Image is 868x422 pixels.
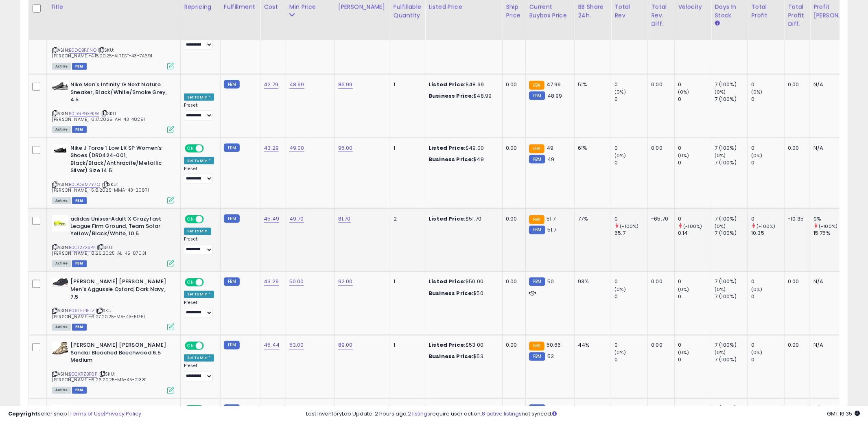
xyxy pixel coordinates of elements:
[69,47,96,54] a: B0DQBPJ1NQ
[69,308,95,315] a: B09LFL4FLZ
[289,278,304,286] a: 50.00
[429,81,466,88] b: Listed Price:
[429,155,473,163] b: Business Price:
[788,3,807,28] div: Total Profit Diff.
[72,260,87,267] span: FBM
[52,387,71,394] span: All listings currently available for purchase on Amazon
[614,278,647,286] div: 0
[264,215,279,223] a: 45.49
[678,159,711,166] div: 0
[184,157,214,164] div: Set To Min *
[715,356,748,364] div: 7 (100%)
[678,89,689,95] small: (0%)
[578,81,605,88] div: 51%
[429,290,496,297] div: $50
[338,278,353,286] a: 92.00
[338,3,387,11] div: [PERSON_NAME]
[408,410,431,418] a: 2 listings
[72,387,87,394] span: FBM
[651,144,668,152] div: 0.00
[52,126,71,133] span: All listings currently available for purchase on Amazon
[52,144,68,154] img: 31JHKWeuFVL._SL40_.jpg
[751,96,784,103] div: 0
[651,81,668,88] div: 0.00
[678,278,711,286] div: 0
[52,197,71,204] span: All listings currently available for purchase on Amazon
[52,47,153,59] span: | SKU: [PERSON_NAME]-4.15.2025-ALTEST-43-74691
[715,144,748,152] div: 7 (100%)
[813,230,865,237] div: 15.75%
[264,81,278,89] a: 42.79
[69,371,97,378] a: B0CKRZBF6P
[788,81,804,88] div: 0.00
[52,215,174,267] div: ASIN:
[678,230,711,237] div: 0.14
[788,144,804,152] div: 0.00
[429,144,496,152] div: $49.00
[203,145,216,152] span: OFF
[429,144,466,152] b: Listed Price:
[69,245,96,251] a: B0C12ZXSPK
[506,144,519,152] div: 0.00
[506,342,519,349] div: 0.00
[506,278,519,286] div: 0.00
[578,342,605,349] div: 44%
[203,216,216,223] span: OFF
[184,363,214,382] div: Preset:
[264,3,282,11] div: Cost
[52,144,174,203] div: ASIN:
[8,410,38,418] strong: Copyright
[70,278,169,303] b: [PERSON_NAME] [PERSON_NAME] Men's Aggussie Oxford, Dark Navy, 7.5
[52,278,174,330] div: ASIN:
[614,159,647,166] div: 0
[506,215,519,223] div: 0.00
[52,260,71,267] span: All listings currently available for purchase on Amazon
[69,181,100,188] a: B0DQ9M7Y7C
[186,279,196,286] span: ON
[715,215,748,223] div: 7 (100%)
[614,356,647,364] div: 0
[52,10,174,69] div: ASIN:
[429,341,466,349] b: Listed Price:
[70,81,169,106] b: Nike Men's Infinity G Next Nature Sneaker, Black/White/Smoke Grey, 4.5
[819,223,837,230] small: (-100%)
[394,144,419,152] div: 1
[715,230,748,237] div: 7 (100%)
[338,144,353,152] a: 95.00
[52,63,71,70] span: All listings currently available for purchase on Amazon
[429,353,496,361] div: $53
[751,89,763,95] small: (0%)
[72,63,87,70] span: FBM
[72,197,87,204] span: FBM
[429,92,473,100] b: Business Price:
[52,110,145,122] span: | SKU: [PERSON_NAME]-6.17.2025-AH-43-48291
[813,144,859,152] div: N/A
[184,354,214,362] div: Set To Min *
[52,324,71,331] span: All listings currently available for purchase on Amazon
[72,126,87,133] span: FBM
[52,342,174,393] div: ASIN:
[224,3,257,11] div: Fulfillment
[184,291,214,298] div: Set To Min *
[678,286,689,293] small: (0%)
[184,300,214,319] div: Preset:
[186,145,196,152] span: ON
[678,81,711,88] div: 0
[614,96,647,103] div: 0
[751,286,763,293] small: (0%)
[184,94,214,101] div: Set To Min *
[614,215,647,223] div: 0
[224,80,240,89] small: FBM
[715,89,726,95] small: (0%)
[715,3,744,20] div: Days In Stock
[529,155,545,164] small: FBM
[52,81,174,132] div: ASIN:
[224,278,240,286] small: FBM
[184,166,214,184] div: Preset:
[788,215,804,223] div: -10.35
[751,230,784,237] div: 10.35
[578,215,605,223] div: 77%
[203,279,216,286] span: OFF
[429,278,496,286] div: $50.00
[72,324,87,331] span: FBM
